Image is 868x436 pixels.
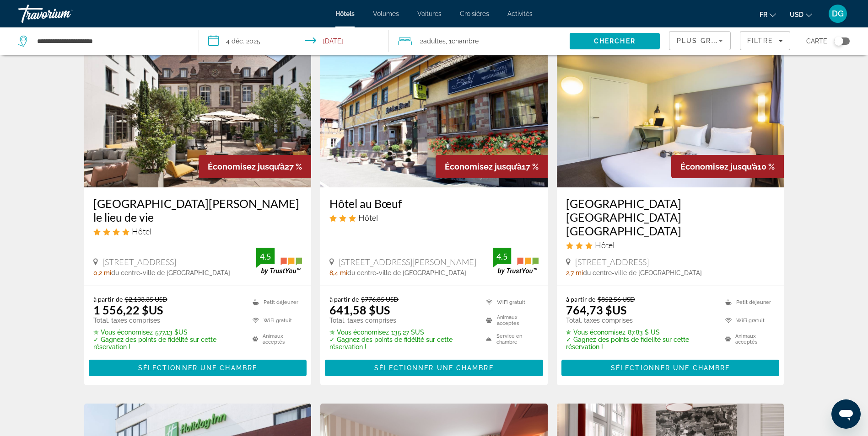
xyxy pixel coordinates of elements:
[339,257,476,267] span: [STREET_ADDRESS][PERSON_NAME]
[329,197,539,210] a: Hôtel au Bœuf
[329,213,539,223] div: Hôtel 3 étoiles
[736,318,765,324] font: WiFi gratuit
[497,299,525,305] font: WiFi gratuit
[566,336,714,351] p: ✓ Gagnez des points de fidélité sur cette réservation !
[740,31,790,50] button: Filtres
[736,299,771,305] font: Petit déjeuner
[760,8,776,21] button: Changer la langue
[89,362,307,372] a: Sélectionner une chambre
[93,317,241,324] p: Total, taxes comprises
[806,35,827,48] span: Carte
[583,269,702,276] span: du centre-ville de [GEOGRAPHIC_DATA]
[594,37,636,45] span: Chercher
[373,10,399,17] span: Volumes
[93,336,241,351] p: ✓ Gagnez des points de fidélité sur cette réservation !
[256,251,275,262] div: 4.5
[329,317,474,324] p: Total, taxes comprises
[497,314,539,326] font: Animaux acceptés
[493,248,539,275] img: TrustYou guest rating badge
[93,226,302,236] div: Hôtel 4 étoiles
[598,295,635,303] del: $852.56 USD
[671,155,784,178] div: 10 %
[329,329,389,336] span: ✮ Vous économisez
[826,4,850,23] button: Menu utilisateur
[628,329,660,336] font: 87,83 $ US
[677,35,723,46] mat-select: Trier par
[566,269,583,276] span: 2,7 mi
[557,41,784,187] img: Hôtel Campanile Strasbourg Aéroport Lingolsheim
[436,155,548,178] div: 17 %
[18,2,110,26] a: Travorium
[575,257,649,267] span: [STREET_ADDRESS]
[89,360,307,376] button: Sélectionner une chambre
[460,10,489,17] a: Croisières
[325,360,543,376] button: Sélectionner une chambre
[570,33,660,49] button: Rechercher
[566,197,775,238] a: [GEOGRAPHIC_DATA] [GEOGRAPHIC_DATA] [GEOGRAPHIC_DATA]
[329,269,347,276] span: 8,4 mi
[256,248,302,275] img: TrustYou guest rating badge
[93,197,302,224] a: [GEOGRAPHIC_DATA][PERSON_NAME] le lieu de vie
[264,318,292,324] font: WiFi gratuit
[132,226,151,236] span: Hôtel
[320,41,548,187] img: Hôtel au Bœuf
[329,303,390,317] ins: 641,58 $US
[561,362,780,372] a: Sélectionner une chambre
[93,303,163,317] ins: 1 556,22 $US
[566,295,595,303] span: à partir de
[199,27,389,55] button: Sélectionnez la date d’arrivée et de départ
[611,364,730,372] span: Sélectionner une chambre
[264,299,298,305] font: Petit déjeuner
[93,295,123,303] span: à partir de
[111,269,230,276] span: du centre-ville de [GEOGRAPHIC_DATA]
[747,37,773,44] span: Filtre
[507,10,533,17] a: Activités
[566,329,625,336] span: ✮ Vous économisez
[423,37,446,45] span: Adultes
[493,251,511,262] div: 4.5
[831,399,861,429] iframe: Bouton de lancement de la fenêtre de messagerie
[561,360,780,376] button: Sélectionner une chambre
[760,11,767,18] span: Fr
[263,333,302,345] font: Animaux acceptés
[155,329,188,336] font: 577,13 $US
[138,364,257,372] span: Sélectionner une chambre
[735,333,775,345] font: Animaux acceptés
[680,162,757,171] span: Économisez jusqu’à
[566,303,626,317] ins: 764,73 $US
[36,34,185,48] input: Rechercher une destination hôtelière
[595,240,615,250] span: Hôtel
[93,269,111,276] span: 0,2 mi
[391,329,424,336] font: 135,27 $US
[208,162,285,171] span: Économisez jusqu’à
[566,240,775,250] div: Hôtel 3 étoiles
[832,9,844,18] span: DG
[93,329,153,336] span: ✮ Vous économisez
[335,10,355,17] a: Hôtels
[347,269,466,276] span: du centre-ville de [GEOGRAPHIC_DATA]
[361,295,399,303] del: $776.85 USD
[790,8,812,21] button: Changer de devise
[329,336,474,351] p: ✓ Gagnez des points de fidélité sur cette réservation !
[199,155,311,178] div: 27 %
[446,37,452,45] font: , 1
[417,10,442,17] a: Voitures
[125,295,167,303] del: $2,133.35 USD
[790,11,803,18] span: USD
[420,37,423,45] font: 2
[325,362,543,372] a: Sélectionner une chambre
[102,257,176,267] span: [STREET_ADDRESS]
[84,41,312,187] img: Hôtel LÉONOR le lieu de vie
[329,295,359,303] span: à partir de
[566,317,714,324] p: Total, taxes comprises
[452,37,479,45] span: Chambre
[374,364,493,372] span: Sélectionner une chambre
